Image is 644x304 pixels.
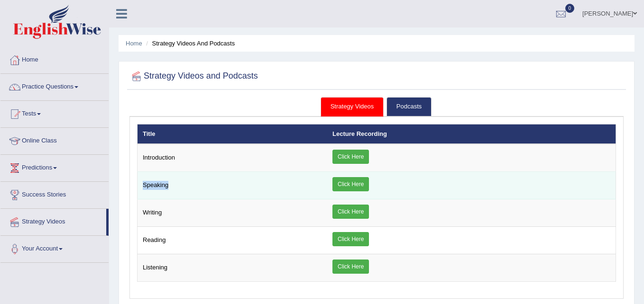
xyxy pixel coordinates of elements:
[138,199,328,227] td: Writing
[332,177,369,191] a: Click Here
[138,227,328,254] td: Reading
[138,124,328,144] th: Title
[0,209,106,232] a: Strategy Videos
[0,236,109,259] a: Your Account
[332,150,369,164] a: Click Here
[138,172,328,199] td: Speaking
[129,69,258,83] h2: Strategy Videos and Podcasts
[126,40,142,47] a: Home
[332,205,369,219] a: Click Here
[327,124,616,144] th: Lecture Recording
[0,182,109,206] a: Success Stories
[144,39,235,48] li: Strategy Videos and Podcasts
[0,155,109,179] a: Predictions
[138,254,328,282] td: Listening
[0,128,109,152] a: Online Class
[0,101,109,125] a: Tests
[386,97,432,116] a: Podcasts
[321,97,384,116] a: Strategy Videos
[332,259,369,274] a: Click Here
[565,4,575,13] span: 0
[0,74,109,98] a: Practice Questions
[332,232,369,246] a: Click Here
[0,47,109,71] a: Home
[138,144,328,172] td: Introduction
